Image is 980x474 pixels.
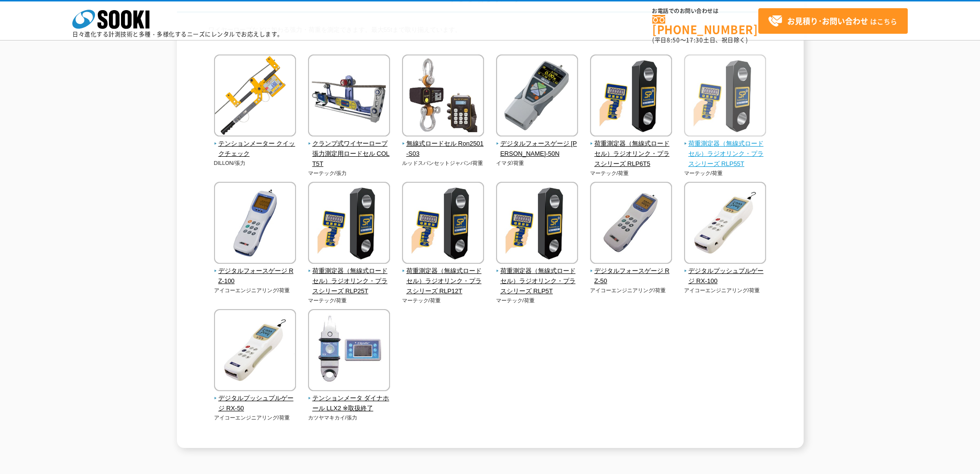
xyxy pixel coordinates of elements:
span: 荷重測定器（無線式ロードセル）ラジオリンク・プラスシリーズ RLP12T [402,266,484,296]
img: デジタルプッシュプルゲージ RX-50 [214,309,296,393]
a: [PHONE_NUMBER] [652,15,758,35]
p: マーテック/荷重 [496,297,578,305]
span: お電話でのお問い合わせは [652,8,758,14]
p: アイコーエンジニアリング/荷重 [214,286,296,295]
img: クランプ式ワイヤーロープ張力測定用ロードセル COLT5T [308,54,390,139]
span: デジタルプッシュプルゲージ RX-100 [684,266,766,286]
span: 荷重測定器（無線式ロードセル）ラジオリンク・プラスシリーズ RLP5T [496,266,578,296]
img: テンションメーター クイックチェック [214,54,296,139]
a: デジタルフォースゲージ [PERSON_NAME]-50N [496,130,578,159]
span: テンションメーター クイックチェック [214,139,296,159]
img: 荷重測定器（無線式ロードセル）ラジオリンク・プラスシリーズ RLP55T [684,54,766,139]
p: ルッドスパンセットジャパン/荷重 [402,159,484,167]
p: マーテック/荷重 [402,297,484,305]
a: デジタルフォースゲージ RZ-50 [590,257,672,286]
a: 荷重測定器（無線式ロードセル）ラジオリンク・プラスシリーズ RLP5T [496,257,578,296]
a: 荷重測定器（無線式ロードセル）ラジオリンク・プラスシリーズ RLP12T [402,257,484,296]
span: クランプ式ワイヤーロープ張力測定用ロードセル COLT5T [308,139,390,169]
span: デジタルプッシュプルゲージ RX-50 [214,393,296,414]
p: イマダ/荷重 [496,159,578,167]
a: テンションメータ ダイナホール LLX2 ※取扱終了 [308,384,390,413]
img: 荷重測定器（無線式ロードセル）ラジオリンク・プラスシリーズ RLP25T [308,182,390,266]
p: カツヤマキカイ/張力 [308,414,390,422]
a: 無線式ロードセル Ron2501-S03 [402,130,484,159]
img: デジタルフォースゲージ ZTS-50N [496,54,578,139]
a: 荷重測定器（無線式ロードセル）ラジオリンク・プラスシリーズ RLP25T [308,257,390,296]
p: マーテック/荷重 [308,297,390,305]
p: マーテック/荷重 [684,169,766,177]
a: クランプ式ワイヤーロープ張力測定用ロードセル COLT5T [308,130,390,169]
span: (平日 ～ 土日、祝日除く) [652,36,748,44]
a: 荷重測定器（無線式ロードセル）ラジオリンク・プラスシリーズ RLP55T [684,130,766,169]
strong: お見積り･お問い合わせ [787,15,868,27]
a: 荷重測定器（無線式ロードセル）ラジオリンク・プラスシリーズ RLP6T5 [590,130,672,169]
p: マーテック/張力 [308,169,390,177]
span: デジタルフォースゲージ [PERSON_NAME]-50N [496,139,578,159]
span: はこちら [768,14,897,28]
span: 荷重測定器（無線式ロードセル）ラジオリンク・プラスシリーズ RLP55T [684,139,766,169]
img: デジタルプッシュプルゲージ RX-100 [684,182,766,266]
img: デジタルフォースゲージ RZ-50 [590,182,672,266]
a: デジタルプッシュプルゲージ RX-50 [214,384,296,413]
img: 無線式ロードセル Ron2501-S03 [402,54,484,139]
p: アイコーエンジニアリング/荷重 [684,286,766,295]
p: アイコーエンジニアリング/荷重 [590,286,672,295]
span: 荷重測定器（無線式ロードセル）ラジオリンク・プラスシリーズ RLP25T [308,266,390,296]
span: 8:50 [667,36,680,44]
img: 荷重測定器（無線式ロードセル）ラジオリンク・プラスシリーズ RLP5T [496,182,578,266]
a: お見積り･お問い合わせはこちら [758,8,908,34]
img: 荷重測定器（無線式ロードセル）ラジオリンク・プラスシリーズ RLP12T [402,182,484,266]
p: 日々進化する計測技術と多種・多様化するニーズにレンタルでお応えします。 [72,31,283,37]
span: デジタルフォースゲージ RZ-100 [214,266,296,286]
span: デジタルフォースゲージ RZ-50 [590,266,672,286]
img: デジタルフォースゲージ RZ-100 [214,182,296,266]
p: DILLON/張力 [214,159,296,167]
span: 無線式ロードセル Ron2501-S03 [402,139,484,159]
img: テンションメータ ダイナホール LLX2 ※取扱終了 [308,309,390,393]
a: デジタルフォースゲージ RZ-100 [214,257,296,286]
img: 荷重測定器（無線式ロードセル）ラジオリンク・プラスシリーズ RLP6T5 [590,54,672,139]
span: 17:30 [686,36,703,44]
span: 荷重測定器（無線式ロードセル）ラジオリンク・プラスシリーズ RLP6T5 [590,139,672,169]
p: マーテック/荷重 [590,169,672,177]
p: アイコーエンジニアリング/荷重 [214,414,296,422]
a: テンションメーター クイックチェック [214,130,296,159]
a: デジタルプッシュプルゲージ RX-100 [684,257,766,286]
span: テンションメータ ダイナホール LLX2 ※取扱終了 [308,393,390,414]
